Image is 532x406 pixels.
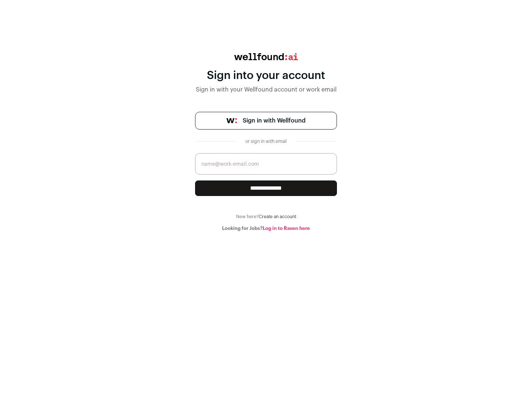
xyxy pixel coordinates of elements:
[234,53,298,60] img: wellfound:ai
[195,85,337,94] div: Sign in with your Wellfound account or work email
[195,214,337,220] div: New here?
[226,118,237,123] img: wellfound-symbol-flush-black-fb3c872781a75f747ccb3a119075da62bfe97bd399995f84a933054e44a575c4.png
[243,116,306,125] span: Sign in with Wellfound
[242,138,290,144] div: or sign in with email
[263,226,310,231] a: Log in to Raven here
[195,69,337,82] div: Sign into your account
[259,214,296,219] a: Create an account
[195,153,337,175] input: name@work-email.com
[195,226,337,231] div: Looking for Jobs?
[195,112,337,130] a: Sign in with Wellfound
